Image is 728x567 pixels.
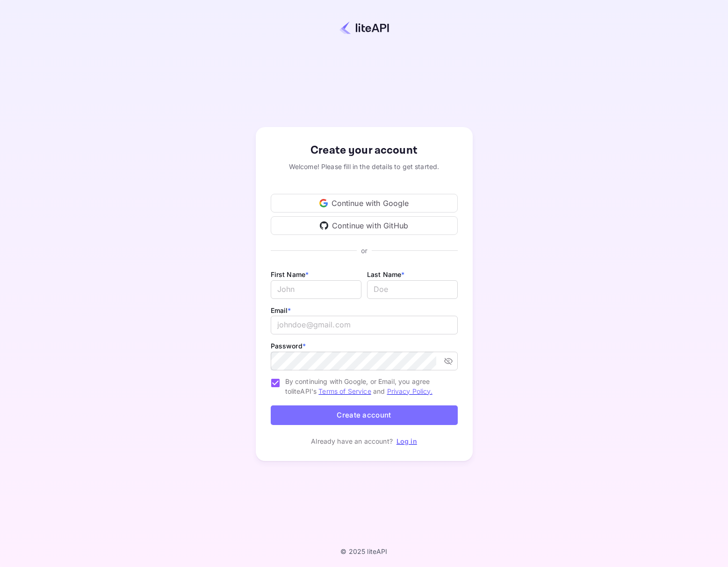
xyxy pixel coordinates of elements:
[285,376,450,396] span: By continuing with Google, or Email, you agree to liteAPI's and
[271,162,458,171] div: Welcome! Please fill in the details to get started.
[271,342,306,350] label: Password
[271,405,458,425] button: Create account
[271,280,361,299] input: John
[271,316,458,334] input: johndoe@gmail.com
[318,387,371,395] a: Terms of Service
[271,142,458,159] div: Create your account
[271,194,458,213] div: Continue with Google
[387,387,432,395] a: Privacy Policy.
[367,280,458,299] input: Doe
[311,436,393,446] p: Already have an account?
[271,270,309,278] label: First Name
[271,216,458,235] div: Continue with GitHub
[367,270,405,278] label: Last Name
[440,353,457,369] button: toggle password visibility
[396,437,417,445] a: Log in
[339,21,389,35] img: liteapi
[340,547,387,555] p: © 2025 liteAPI
[271,306,291,314] label: Email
